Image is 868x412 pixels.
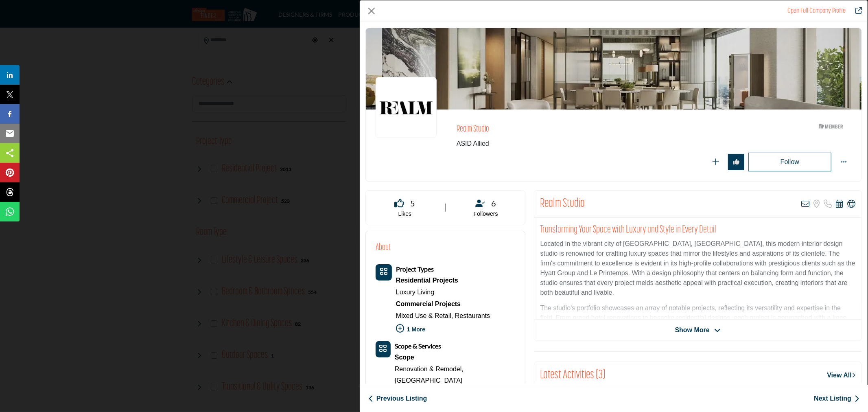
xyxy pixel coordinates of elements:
p: Located in the vibrant city of [GEOGRAPHIC_DATA], [GEOGRAPHIC_DATA], this modern interior design ... [540,239,855,298]
button: Close [365,5,378,17]
b: Project Types [396,265,434,273]
a: Commercial Projects [396,298,490,310]
a: Renovation & Remodel, [395,366,464,373]
button: Redirect to login page [728,154,744,170]
h2: About [376,241,391,254]
a: Previous Listing [368,394,427,403]
a: Scope & Services [395,343,441,350]
a: [GEOGRAPHIC_DATA] [395,377,463,384]
p: Likes [376,210,434,218]
img: realm-studio logo [376,77,437,138]
h2: Realm Studio [457,124,680,135]
div: Types of projects range from simple residential renovations to highly complex commercial initiati... [396,274,490,287]
h2: Latest Activities (3) [540,368,606,383]
span: Show More [675,325,710,335]
a: Project Types [396,266,434,273]
h2: Transforming Your Space with Luxury and Style in Every Detail [540,224,855,236]
p: Followers [457,210,515,218]
a: Redirect to realm-studio [850,6,862,16]
b: Scope & Services [395,342,441,350]
a: Luxury Living [396,289,434,296]
a: Mixed Use & Retail, [396,312,453,319]
p: 1 More [396,322,490,340]
button: More Options [835,154,852,170]
a: Next Listing [814,394,859,403]
span: 6 [491,197,496,209]
h2: Realm Studio [540,197,585,211]
img: ASID Members [813,121,850,131]
a: Restaurants [455,312,490,319]
div: New build or renovation [395,351,515,364]
span: ASID Allied [457,139,717,149]
p: The studio's portfolio showcases an array of notable projects, reflecting its versatility and exp... [540,303,855,362]
button: Redirect to login [748,153,831,171]
span: 5 [410,197,415,209]
button: Redirect to login page [708,154,724,170]
button: Category Icon [376,264,392,281]
div: Involve the design, construction, or renovation of spaces used for business purposes such as offi... [396,298,490,310]
a: View All [827,370,855,380]
a: Residential Projects [396,274,490,287]
a: Scope [395,351,515,364]
a: Redirect to realm-studio [787,8,846,14]
button: Category Icon [376,341,391,357]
